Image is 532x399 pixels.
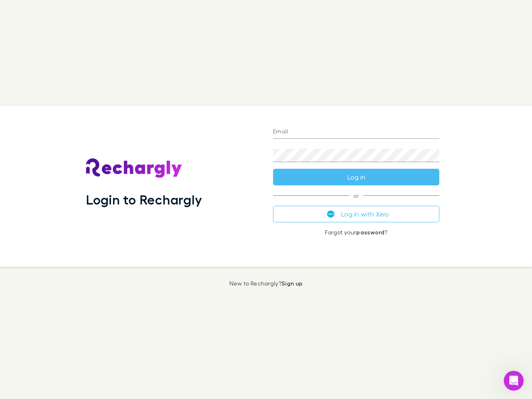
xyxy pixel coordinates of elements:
a: password [356,229,384,236]
iframe: Intercom live chat [504,371,524,391]
button: Log in [273,169,439,185]
a: Sign up [281,280,303,287]
h1: Login to Rechargly [86,192,202,207]
img: Rechargly's Logo [86,158,182,178]
span: or [273,195,439,196]
p: Forgot your ? [273,229,439,236]
img: Xero's logo [327,210,335,218]
button: Log in with Xero [273,206,439,222]
p: New to Rechargly? [229,280,303,287]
